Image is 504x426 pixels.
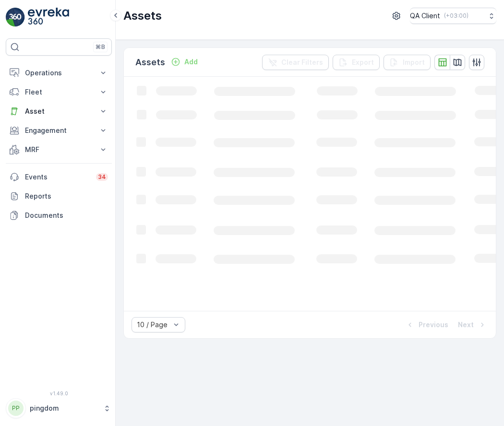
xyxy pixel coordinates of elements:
[6,8,25,27] img: logo
[419,320,448,330] p: Previous
[25,68,93,78] p: Operations
[25,87,93,97] p: Fleet
[352,58,374,67] p: Export
[410,8,496,24] button: QA Client(+03:00)
[28,8,69,27] img: logo_light-DOdMpM7g.png
[6,83,112,102] button: Fleet
[6,63,112,83] button: Operations
[6,121,112,140] button: Engagement
[6,167,112,187] a: Events34
[6,187,112,206] a: Reports
[333,55,380,70] button: Export
[458,320,474,330] p: Next
[25,191,108,201] p: Reports
[384,55,431,70] button: Import
[262,55,329,70] button: Clear Filters
[98,173,106,181] p: 34
[30,403,98,413] p: pingdom
[25,211,108,220] p: Documents
[96,43,105,51] p: ⌘B
[123,8,162,24] p: Assets
[6,206,112,225] a: Documents
[6,398,112,418] button: PPpingdom
[8,401,24,416] div: PP
[6,140,112,159] button: MRF
[457,319,488,331] button: Next
[25,172,90,182] p: Events
[444,12,468,20] p: ( +03:00 )
[6,390,112,396] span: v 1.49.0
[403,58,425,67] p: Import
[25,145,93,154] p: MRF
[25,106,93,116] p: Asset
[25,126,93,135] p: Engagement
[184,57,198,67] p: Add
[135,56,165,69] p: Assets
[6,102,112,121] button: Asset
[410,11,440,21] p: QA Client
[281,58,323,67] p: Clear Filters
[167,56,202,68] button: Add
[404,319,449,331] button: Previous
